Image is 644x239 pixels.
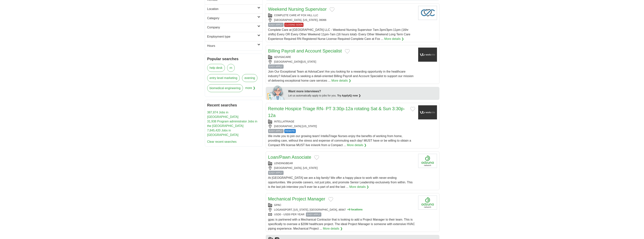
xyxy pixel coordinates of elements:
a: 387,874 Jobs in [GEOGRAPHIC_DATA] [207,111,239,118]
button: Add to favorite jobs [410,107,415,111]
div: LOGANSPORT, [US_STATE], [GEOGRAPHIC_DATA], 46947 [268,208,415,212]
img: apply-iq-scientist.png [267,85,285,100]
h2: Recent searches [207,102,260,108]
a: Billing Payroll and Account Specialist [268,48,342,53]
img: Company logo [418,196,437,210]
span: more ❯ [245,84,255,94]
a: 31,938 Program administrator Jobs in the [GEOGRAPHIC_DATA] [207,120,257,127]
span: REMOTE [284,129,296,133]
div: ADVISACARE [268,55,415,59]
a: Loan/Pawn Associate [268,155,311,160]
a: Mechanical Project Manager [268,196,325,201]
span: EASY APPLY [268,23,284,27]
h2: Hours [207,44,257,48]
span: EASY APPLY [268,64,284,69]
span: We invite you to join our growing team! IntellaTriage Nurses enjoy the benefits of working from h... [268,134,411,147]
a: Hours [205,41,262,50]
a: rn [227,64,235,72]
a: More details ❯ [323,226,343,231]
div: USD0 - USD0 PER YEAR [268,212,415,217]
div: LENDINGBEAR [268,161,415,165]
span: Complete Care at [GEOGRAPHIC_DATA] LLC - Weekend Nursing Supervisor 7am-3pm/3pm-11pm (16hr shifts... [268,28,410,40]
a: More details ❯ [347,143,367,147]
div: INTELLATRIAGE [268,120,415,124]
a: More details ❯ [384,37,404,41]
a: Location [205,4,262,14]
span: + [347,208,349,212]
a: 7,845,420 Jobs in [GEOGRAPHIC_DATA] [207,129,239,137]
a: Category [205,14,262,23]
button: Add to favorite jobs [314,155,319,160]
div: GPAC [268,203,415,207]
a: Weekend Nursing Supervisor [268,7,327,12]
button: +9 locations [347,208,363,212]
span: EASY APPLY [268,129,284,133]
span: Join Our Exceptional Team at AdvisaCare! Are you looking for a rewarding opportunity in the healt... [268,70,414,82]
a: Try ApplyIQ now ❯ [337,94,361,97]
span: EASY APPLY [268,171,284,175]
a: More details ❯ [349,185,369,189]
div: COMPLETE CARE AT FOX HILL LLC [268,13,415,17]
span: gpac is partnered with a Mechanical Contractor that is looking to add a Project Manager to their ... [268,218,415,230]
img: Company logo [418,105,437,119]
span: EASY APPLY [306,212,321,217]
span: CLOSING SOON [284,23,304,27]
h2: Company [207,25,257,30]
a: Remote Hospice Triage RN- PT 3:30p-12a rotating Sat & Sun 3:30p-12a [268,106,405,118]
div: [GEOGRAPHIC_DATA], [US_STATE], 06066 [268,18,415,22]
span: At [GEOGRAPHIC_DATA] we are a big family! We offer a happy place to work with never-ending opport... [268,176,413,188]
a: More details ❯ [331,78,351,83]
a: evening [242,74,257,82]
img: Company logo [418,48,437,62]
h2: Category [207,16,257,20]
div: [GEOGRAPHIC_DATA][US_STATE] [268,60,415,64]
div: [GEOGRAPHIC_DATA] [US_STATE] [268,124,415,128]
div: Let us automatically apply to jobs for you. [288,94,437,98]
a: Clear recent searches [207,140,237,143]
a: entry level marketing [207,74,240,82]
a: Employment type [205,32,262,41]
button: Add to favorite jobs [330,7,335,12]
a: help desk [207,64,225,72]
img: Company logo [418,6,437,20]
img: Company logo [418,154,437,168]
div: Want more interviews? [288,89,437,94]
h2: Employment type [207,34,257,39]
div: [GEOGRAPHIC_DATA], [US_STATE] [268,166,415,170]
button: Add to favorite jobs [345,49,350,54]
h2: Popular searches [207,56,260,62]
h2: Location [207,7,257,11]
a: biomedical engineering [207,84,243,92]
button: Add to favorite jobs [328,197,333,202]
a: Company [205,23,262,32]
